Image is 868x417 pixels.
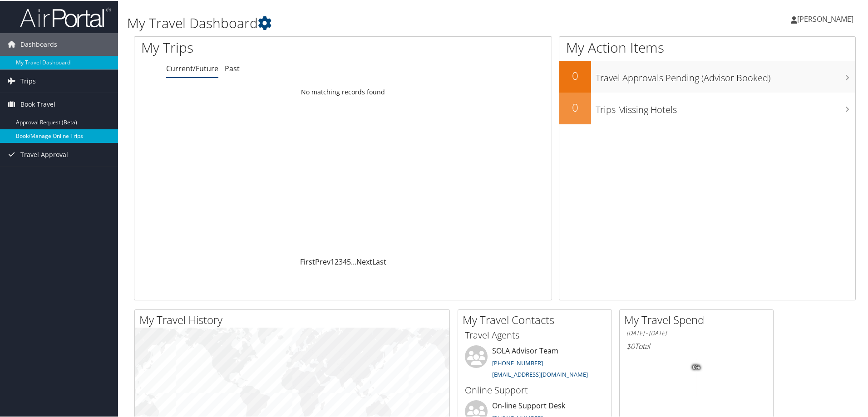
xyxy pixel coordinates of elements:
[463,311,612,327] h2: My Travel Contacts
[339,256,343,266] a: 3
[330,256,335,266] a: 1
[624,311,773,327] h2: My Travel Spend
[596,98,855,115] h3: Trips Missing Hotels
[460,344,609,382] li: SOLA Advisor Team
[20,32,57,55] span: Dashboards
[225,63,240,73] a: Past
[559,67,591,83] h2: 0
[465,383,605,396] h3: Online Support
[626,328,766,337] h6: [DATE] - [DATE]
[626,340,766,350] h6: Total
[166,63,218,73] a: Current/Future
[626,340,635,350] span: $0
[141,37,371,56] h1: My Trips
[139,311,449,327] h2: My Travel History
[797,13,853,23] span: [PERSON_NAME]
[127,13,617,32] h1: My Travel Dashboard
[791,5,863,32] a: [PERSON_NAME]
[559,37,855,56] h1: My Action Items
[559,92,855,123] a: 0Trips Missing Hotels
[315,256,330,266] a: Prev
[596,66,855,83] h3: Travel Approvals Pending (Advisor Booked)
[559,60,855,92] a: 0Travel Approvals Pending (Advisor Booked)
[356,256,372,266] a: Next
[343,256,347,266] a: 4
[492,369,588,378] a: [EMAIL_ADDRESS][DOMAIN_NAME]
[335,256,339,266] a: 2
[465,328,605,341] h3: Travel Agents
[492,358,543,366] a: [PHONE_NUMBER]
[20,142,68,165] span: Travel Approval
[693,364,700,369] tspan: 0%
[347,256,351,266] a: 5
[559,99,591,114] h2: 0
[20,92,55,115] span: Book Travel
[300,256,315,266] a: First
[20,69,36,92] span: Trips
[351,256,356,266] span: …
[20,6,111,27] img: airportal-logo.png
[134,83,552,99] td: No matching records found
[372,256,386,266] a: Last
